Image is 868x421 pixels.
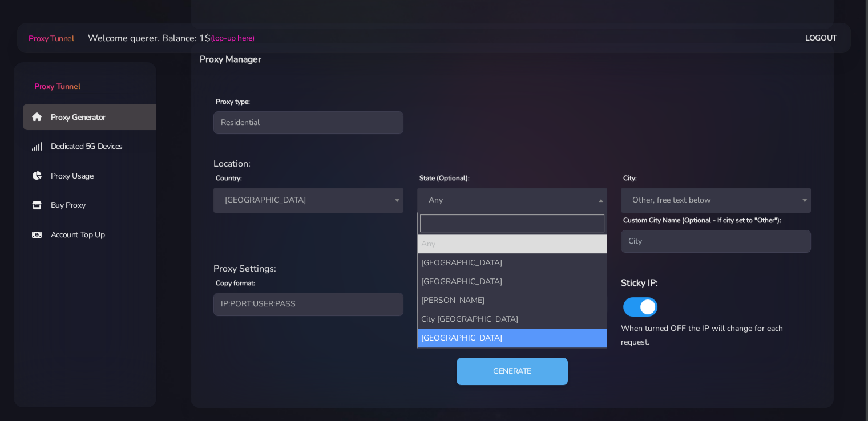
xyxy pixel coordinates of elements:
[23,222,165,248] a: Account Top Up
[424,192,600,208] span: Any
[418,253,607,272] li: [GEOGRAPHIC_DATA]
[207,157,818,171] div: Location:
[621,188,811,213] span: Other, free text below
[621,276,811,290] h6: Sticky IP:
[26,29,74,47] a: Proxy Tunnel
[216,278,255,288] label: Copy format:
[418,291,607,310] li: [PERSON_NAME]
[23,133,165,160] a: Dedicated 5G Devices
[419,173,470,183] label: State (Optional):
[34,81,80,92] span: Proxy Tunnel
[418,234,607,253] li: Any
[418,272,607,291] li: [GEOGRAPHIC_DATA]
[14,62,156,92] a: Proxy Tunnel
[23,163,165,189] a: Proxy Usage
[200,52,559,67] h6: Proxy Manager
[211,32,255,44] a: (top-up here)
[418,347,607,366] li: [PERSON_NAME]
[213,188,403,213] span: Germany
[623,173,637,183] label: City:
[74,31,255,45] li: Welcome querer. Balance: 1$
[216,173,242,183] label: Country:
[417,188,607,213] span: Any
[418,310,607,329] li: City [GEOGRAPHIC_DATA]
[23,104,165,130] a: Proxy Generator
[23,192,165,218] a: Buy Proxy
[457,358,568,385] button: Generate
[621,323,783,347] span: When turned OFF the IP will change for each request.
[418,329,607,347] li: [GEOGRAPHIC_DATA]
[628,192,804,208] span: Other, free text below
[805,27,837,48] a: Logout
[220,192,397,208] span: Germany
[623,215,781,225] label: Custom City Name (Optional - If city set to "Other"):
[420,214,604,232] input: Search
[216,96,250,107] label: Proxy type:
[621,230,811,253] input: City
[700,234,854,407] iframe: Webchat Widget
[207,262,818,276] div: Proxy Settings:
[29,33,74,44] span: Proxy Tunnel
